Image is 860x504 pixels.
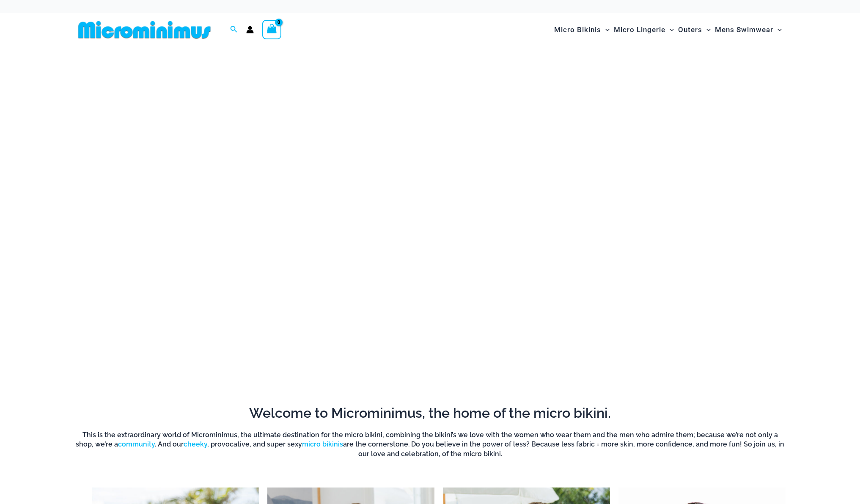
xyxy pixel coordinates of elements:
[118,440,155,448] a: community
[262,20,282,39] a: View Shopping Cart, empty
[601,19,610,41] span: Menu Toggle
[246,26,254,33] a: Account icon link
[678,19,702,41] span: Outers
[302,440,343,448] a: micro bikinis
[75,404,786,422] h2: Welcome to Microminimus, the home of the micro bikini.
[676,17,713,43] a: OutersMenu ToggleMenu Toggle
[551,16,786,44] nav: Site Navigation
[230,25,238,35] a: Search icon link
[614,19,665,41] span: Micro Lingerie
[554,19,601,41] span: Micro Bikinis
[702,19,711,41] span: Menu Toggle
[773,19,782,41] span: Menu Toggle
[715,19,773,41] span: Mens Swimwear
[184,440,207,448] a: cheeky
[612,17,676,43] a: Micro LingerieMenu ToggleMenu Toggle
[713,17,784,43] a: Mens SwimwearMenu ToggleMenu Toggle
[665,19,674,41] span: Menu Toggle
[75,20,214,39] img: MM SHOP LOGO FLAT
[75,430,786,459] h6: This is the extraordinary world of Microminimus, the ultimate destination for the micro bikini, c...
[552,17,612,43] a: Micro BikinisMenu ToggleMenu Toggle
